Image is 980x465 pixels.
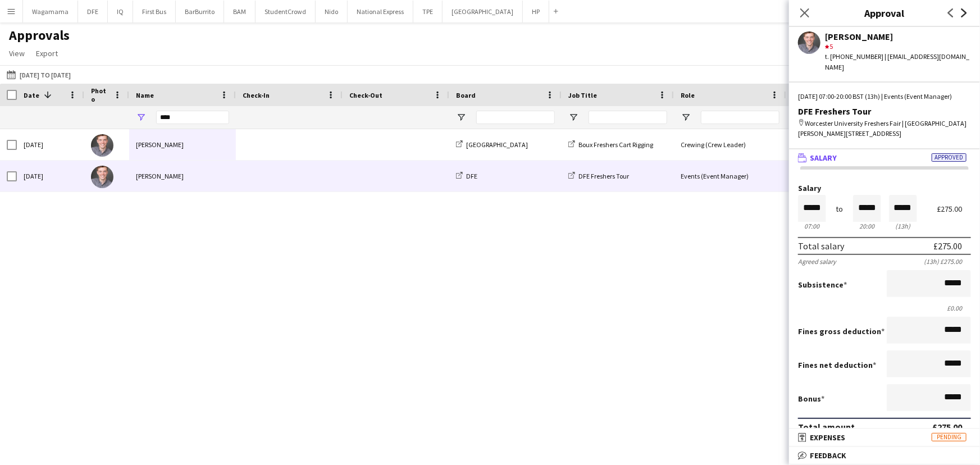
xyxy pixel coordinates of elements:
a: DFE Freshers Tour [568,172,629,180]
a: Boux Freshers Cart Rigging [568,140,653,149]
span: Export [36,48,58,58]
button: National Express [348,1,413,22]
button: BarBurrito [176,1,224,22]
div: Agreed salary [798,257,836,266]
div: [PERSON_NAME] [825,31,971,42]
div: 5 [825,42,971,52]
button: DFE [78,1,108,22]
button: TPE [413,1,443,22]
a: View [4,46,29,61]
label: Fines net deduction [798,360,876,370]
div: Total salary [798,240,844,252]
span: Salary [810,153,837,163]
mat-expansion-panel-header: ExpensesPending [789,429,980,446]
span: Date [24,91,39,99]
label: Subsistence [798,280,847,290]
div: [DATE] [17,129,84,160]
a: [GEOGRAPHIC_DATA] [456,140,528,149]
button: HP [523,1,549,22]
div: Total amount [798,421,855,432]
button: First Bus [133,1,176,22]
button: Open Filter Menu [136,112,146,122]
div: (13h) £275.00 [924,257,971,266]
div: [PERSON_NAME] [129,129,236,160]
div: t. [PHONE_NUMBER] | [EMAIL_ADDRESS][DOMAIN_NAME] [825,52,971,72]
div: 07:00 [798,222,826,230]
div: [PERSON_NAME] [129,161,236,192]
div: DFE Freshers Tour [798,106,971,116]
span: Name [136,91,154,99]
mat-expansion-panel-header: SalaryApproved [789,149,980,166]
button: Open Filter Menu [681,112,691,122]
span: Board [456,91,476,99]
div: Liverpool [PERSON_NAME] University Freshers Fair [786,129,899,160]
a: Export [31,46,62,61]
span: Job Title [568,91,597,99]
span: Check-In [243,91,270,99]
span: Photo [91,86,109,103]
input: Board Filter Input [476,111,555,124]
span: Check-Out [349,91,382,99]
span: Feedback [810,450,846,461]
div: [DATE] [17,161,84,192]
span: View [9,48,25,58]
label: Salary [798,184,971,193]
div: to [836,205,844,213]
span: DFE Freshers Tour [578,172,629,180]
button: Open Filter Menu [568,112,578,122]
button: [DATE] to [DATE] [4,68,73,81]
button: StudentCrowd [256,1,316,22]
a: DFE [456,172,477,180]
span: Boux Freshers Cart Rigging [578,140,653,149]
div: Worcester University Freshers Fair | [GEOGRAPHIC_DATA][PERSON_NAME][STREET_ADDRESS] [798,118,971,139]
div: Crewing (Crew Leader) [674,129,786,160]
button: Nido [316,1,348,22]
span: [GEOGRAPHIC_DATA] [466,140,528,149]
span: Expenses [810,432,845,443]
label: Fines gross deduction [798,326,885,336]
div: Worcester University Freshers Fair [786,161,899,192]
div: 20:00 [853,222,881,230]
img: Luke Drewell [91,134,113,157]
div: £0.00 [798,304,971,312]
mat-expansion-panel-header: Feedback [789,447,980,464]
button: BAM [224,1,256,22]
label: Bonus [798,394,824,404]
span: Approved [932,153,967,162]
span: Pending [932,433,967,441]
div: Events (Event Manager) [674,161,786,192]
div: £275.00 [932,421,962,432]
div: £275.00 [933,240,962,252]
input: Name Filter Input [156,111,229,124]
h3: Approval [789,6,980,20]
span: Role [681,91,695,99]
input: Role Filter Input [701,111,780,124]
button: Open Filter Menu [456,112,466,122]
button: [GEOGRAPHIC_DATA] [443,1,523,22]
button: IQ [108,1,133,22]
div: [DATE] 07:00-20:00 BST (13h) | Events (Event Manager) [798,92,971,102]
img: Luke Drewell [91,166,113,188]
button: Wagamama [23,1,78,22]
input: Job Title Filter Input [589,111,667,124]
div: 13h [889,222,917,230]
span: DFE [466,172,477,180]
div: £275.00 [937,205,971,213]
